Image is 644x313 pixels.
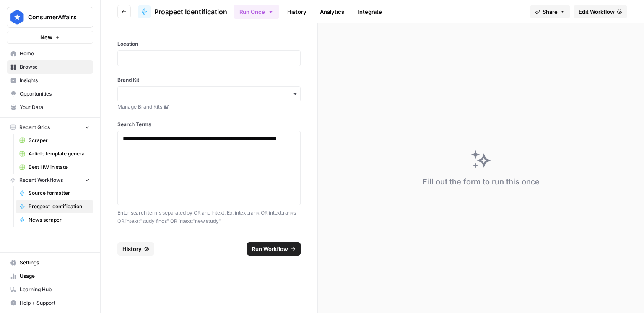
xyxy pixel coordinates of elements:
span: Home [20,50,90,57]
button: Recent Workflows [7,174,93,186]
span: Browse [20,63,90,71]
button: Run Once [234,5,279,19]
span: Insights [20,77,90,84]
a: Manage Brand Kits [117,103,301,111]
button: Share [530,5,570,18]
p: Enter search terms separated by OR and Intext: Ex. intext:rank OR intext:ranks OR intext:"study f... [117,209,301,225]
span: Run Workflow [252,245,288,253]
button: Recent Grids [7,121,93,134]
span: Scraper [29,137,90,144]
a: Edit Workflow [574,5,627,18]
img: ConsumerAffairs Logo [10,10,25,25]
span: Opportunities [20,90,90,98]
span: Recent Grids [19,124,50,131]
span: Your Data [20,103,90,111]
span: ConsumerAffairs [28,13,79,21]
a: Browse [7,60,93,74]
a: Home [7,47,93,60]
label: Search Terms [117,121,301,128]
a: Opportunities [7,87,93,101]
span: Share [543,8,558,16]
span: Recent Workflows [19,176,63,184]
span: News scraper [29,216,90,224]
a: History [282,5,312,18]
span: Article template generator [29,150,90,158]
button: New [7,31,93,44]
a: Usage [7,269,93,283]
a: Settings [7,256,93,269]
a: Your Data [7,101,93,114]
span: Best HW in state [29,163,90,171]
span: New [40,33,52,41]
a: News scraper [16,213,93,227]
button: Workspace: ConsumerAffairs [7,7,93,28]
span: Prospect Identification [154,7,227,17]
button: History [117,242,154,256]
a: Integrate [353,5,387,18]
div: Fill out the form to run this once [423,176,540,188]
button: Help + Support [7,296,93,310]
label: Brand Kit [117,76,301,84]
a: Source formatter [16,186,93,200]
a: Learning Hub [7,283,93,296]
span: Prospect Identification [29,203,90,210]
a: Insights [7,74,93,87]
a: Scraper [16,134,93,147]
a: Analytics [315,5,349,18]
button: Run Workflow [247,242,301,256]
span: Settings [20,259,90,266]
a: Prospect Identification [138,5,227,18]
span: Source formatter [29,189,90,197]
a: Best HW in state [16,160,93,174]
label: Location [117,40,301,48]
a: Prospect Identification [16,200,93,213]
span: Learning Hub [20,286,90,293]
span: Usage [20,272,90,280]
span: History [122,245,142,253]
span: Help + Support [20,299,90,307]
span: Edit Workflow [579,8,615,16]
a: Article template generator [16,147,93,160]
